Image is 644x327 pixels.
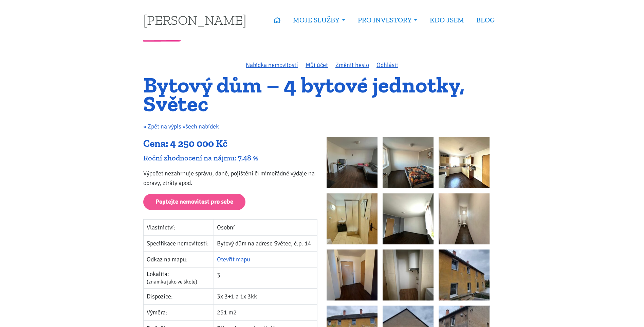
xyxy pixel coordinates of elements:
a: Poptejte nemovitost pro sebe [143,194,245,210]
a: PRO INVESTORY [352,12,424,28]
a: MOJE SLUŽBY [287,12,351,28]
a: BLOG [470,12,501,28]
td: Dispozice: [144,289,214,305]
a: Můj účet [306,61,328,69]
td: Odkaz na mapu: [144,252,214,268]
div: Roční zhodnocení na nájmu: 7,48 % [143,153,317,162]
td: Specifikace nemovitosti: [144,236,214,252]
span: (známka jako ve škole) [147,278,197,285]
a: Změnit heslo [335,61,369,69]
a: Otevřít mapu [217,256,250,263]
td: 251 m2 [214,305,317,321]
a: Nabídka nemovitostí [246,61,298,69]
td: Bytový dům na adrese Světec, č.p. 14 [214,236,317,252]
td: Osobní [214,220,317,236]
td: Výměra: [144,305,214,321]
h1: Bytový dům – 4 bytové jednotky, Světec [143,76,501,113]
div: Cena: 4 250 000 Kč [143,137,317,150]
td: Vlastnictví: [144,220,214,236]
td: 3x 3+1 a 1x 3kk [214,289,317,305]
a: [PERSON_NAME] [143,13,246,27]
a: Odhlásit [376,61,398,69]
a: KDO JSEM [424,12,470,28]
td: 3 [214,268,317,289]
p: Výpočet nezahrnuje správu, daně, pojištění či mimořádné výdaje na opravy, ztráty apod. [143,169,317,188]
a: « Zpět na výpis všech nabídek [143,123,219,130]
td: Lokalita: [144,268,214,289]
